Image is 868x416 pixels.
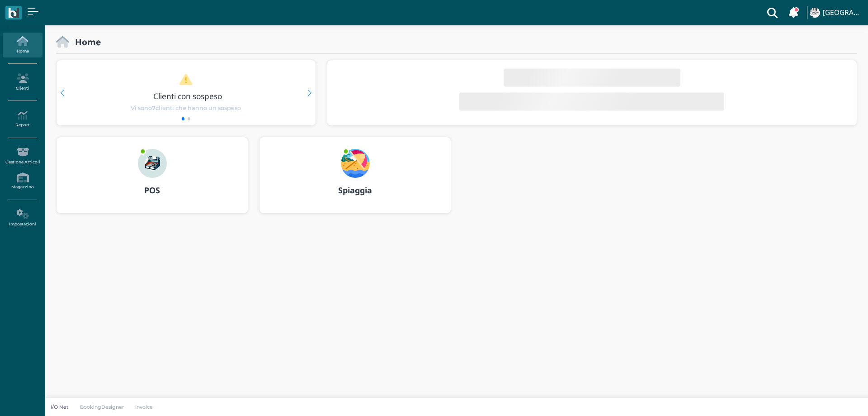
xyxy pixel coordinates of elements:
span: Vi sono clienti che hanno un sospeso [131,104,241,112]
div: 1 / 2 [57,60,316,125]
b: POS [144,185,160,196]
a: Home [3,33,42,57]
div: Next slide [307,90,311,96]
h4: [GEOGRAPHIC_DATA] [823,9,863,17]
iframe: Help widget launcher [804,388,860,408]
a: ... Spiaggia [259,137,451,225]
a: Clienti [3,70,42,95]
div: Previous slide [60,90,64,96]
a: Clienti con sospeso Vi sono7clienti che hanno un sospeso [74,73,298,112]
h3: Clienti con sospeso [75,92,300,100]
h2: Home [69,37,101,47]
a: Report [3,107,42,132]
img: ... [341,149,370,178]
a: ... POS [56,137,248,225]
img: ... [810,8,820,18]
img: logo [8,8,19,18]
a: Impostazioni [3,206,42,230]
img: ... [138,149,167,178]
a: ... [GEOGRAPHIC_DATA] [808,2,863,24]
a: Magazzino [3,169,42,194]
b: 7 [152,105,156,111]
b: Spiaggia [338,185,372,196]
a: Gestione Articoli [3,143,42,168]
